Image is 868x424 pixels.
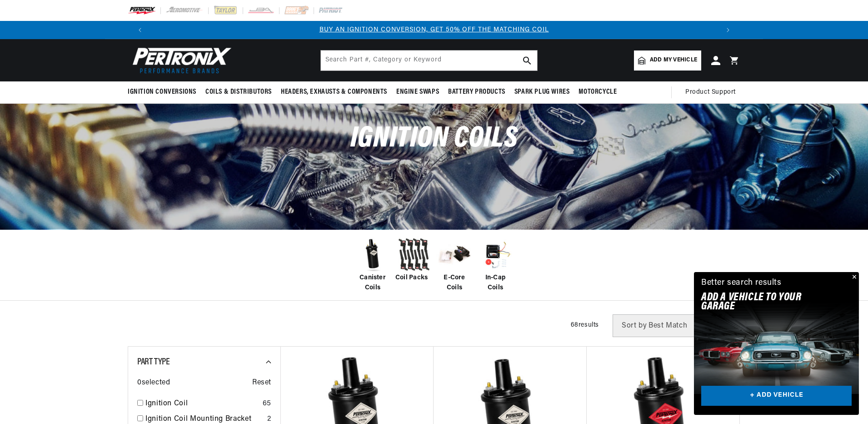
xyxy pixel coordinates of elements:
a: Canister Coils Canister Coils [354,237,391,293]
span: Add my vehicle [650,56,697,65]
span: Canister Coils [354,273,391,293]
span: Sort by [622,322,647,329]
span: Battery Products [448,87,505,97]
summary: Coils & Distributors [201,81,276,103]
span: Coils & Distributors [205,87,272,97]
summary: Battery Products [444,81,510,103]
img: Canister Coils [354,237,391,273]
div: Announcement [149,25,719,35]
summary: Motorcycle [574,81,621,103]
span: Product Support [685,87,736,97]
button: search button [517,50,537,71]
div: Better search results [701,277,782,290]
slideshow-component: Translation missing: en.sections.announcements.announcement_bar [105,21,763,39]
select: Sort by [613,314,731,337]
input: Search Part #, Category or Keyword [321,50,537,71]
span: 68 results [571,322,599,328]
summary: Engine Swaps [392,81,444,103]
a: E-Core Coils E-Core Coils [436,237,473,293]
div: 1 of 3 [149,25,719,35]
button: Close [848,272,859,283]
summary: Spark Plug Wires [510,81,574,103]
span: Ignition Conversions [128,87,196,97]
a: + ADD VEHICLE [701,386,852,406]
summary: Ignition Conversions [128,81,201,103]
span: Coil Packs [395,273,428,283]
button: Translation missing: en.sections.announcements.previous_announcement [131,21,149,39]
span: Headers, Exhausts & Components [281,87,387,97]
button: Translation missing: en.sections.announcements.next_announcement [719,21,737,39]
img: In-Cap Coils [477,237,514,273]
span: Motorcycle [579,87,617,97]
span: E-Core Coils [436,273,473,293]
a: Add my vehicle [634,50,701,71]
img: E-Core Coils [436,237,473,273]
a: In-Cap Coils In-Cap Coils [477,237,514,293]
span: Spark Plug Wires [514,87,570,97]
img: Coil Packs [395,237,432,273]
span: Reset [252,377,271,389]
span: In-Cap Coils [477,273,514,293]
h2: Add A VEHICLE to your garage [701,293,829,312]
div: 65 [263,398,271,410]
span: Engine Swaps [396,87,439,97]
summary: Product Support [685,81,740,103]
span: 0 selected [137,377,170,389]
span: Part Type [137,358,170,367]
a: Coil Packs Coil Packs [395,237,432,283]
img: Pertronix [128,45,232,76]
a: BUY AN IGNITION CONVERSION, GET 50% OFF THE MATCHING COIL [319,26,549,33]
summary: Headers, Exhausts & Components [276,81,392,103]
span: Ignition Coils [350,124,518,154]
a: Ignition Coil [145,398,259,410]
